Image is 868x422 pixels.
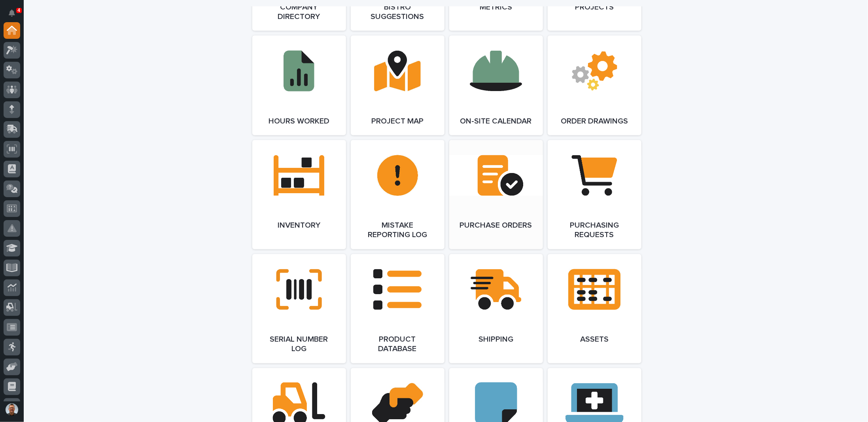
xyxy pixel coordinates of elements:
a: Serial Number Log [252,254,346,363]
button: users-avatar [4,401,20,418]
a: Project Map [351,36,444,135]
a: Assets [548,254,641,363]
p: 4 [17,8,20,13]
div: Notifications4 [10,10,20,22]
a: Order Drawings [548,36,641,135]
a: On-Site Calendar [449,36,543,135]
a: Hours Worked [252,36,346,135]
a: Product Database [351,254,444,363]
a: Purchase Orders [449,140,543,249]
a: Inventory [252,140,346,249]
a: Shipping [449,254,543,363]
a: Purchasing Requests [548,140,641,249]
button: Notifications [4,5,20,21]
a: Mistake Reporting Log [351,140,444,249]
